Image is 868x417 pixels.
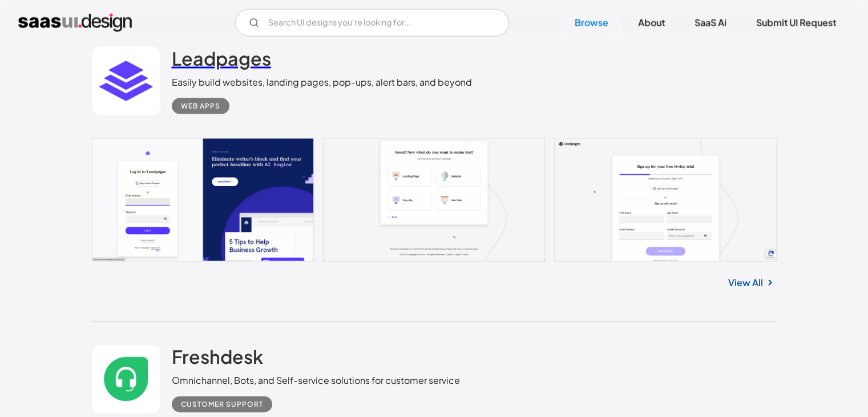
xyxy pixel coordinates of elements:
[624,10,679,35] a: About
[235,9,509,37] input: Search UI designs you're looking for...
[728,276,763,290] a: View All
[18,14,132,32] a: home
[561,10,622,35] a: Browse
[172,47,271,75] a: Leadpages
[181,398,263,411] div: Customer Support
[681,10,740,35] a: SaaS Ai
[172,374,460,387] div: Omnichannel, Bots, and Self-service solutions for customer service
[172,345,263,374] a: Freshdesk
[172,75,472,89] div: Easily build websites, landing pages, pop-ups, alert bars, and beyond
[172,345,263,368] h2: Freshdesk
[181,99,220,113] div: Web Apps
[235,9,509,37] form: Email Form
[742,10,850,35] a: Submit UI Request
[172,47,271,70] h2: Leadpages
